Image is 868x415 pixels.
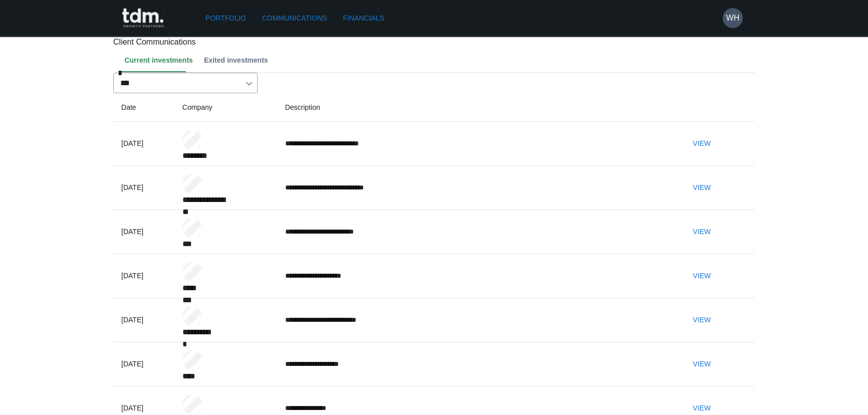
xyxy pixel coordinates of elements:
a: Communications [258,9,331,28]
p: Client Communications [113,36,755,48]
td: [DATE] [113,342,174,386]
h6: WH [726,12,740,24]
button: View [686,223,718,241]
div: Client notes tab [121,48,755,72]
button: Current investments [121,48,201,72]
button: WH [723,8,743,28]
th: Description [277,93,678,122]
button: Exited investments [201,48,276,72]
th: Company [174,93,277,122]
button: View [686,134,718,153]
td: [DATE] [113,254,174,298]
a: Financials [339,9,388,28]
button: View [686,178,718,197]
button: View [686,267,718,285]
td: [DATE] [113,165,174,210]
a: Portfolio [201,9,250,28]
td: [DATE] [113,210,174,254]
td: [DATE] [113,298,174,342]
button: View [686,355,718,373]
td: [DATE] [113,121,174,165]
th: Date [113,93,174,122]
button: View [686,311,718,329]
